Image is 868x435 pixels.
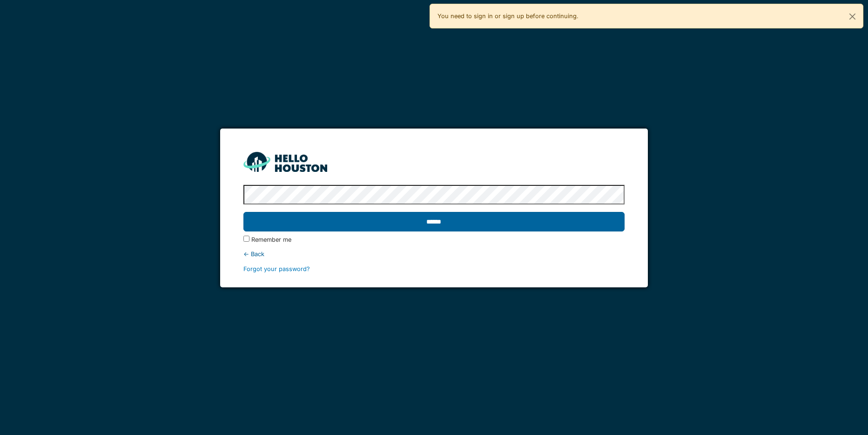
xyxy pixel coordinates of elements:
a: Forgot your password? [243,265,310,272]
div: ← Back [243,250,625,258]
img: HH_line-BYnF2_Hg.png [243,152,327,172]
div: You need to sign in or sign up before continuing. [430,4,864,28]
button: Close [842,4,863,29]
label: Remember me [251,235,291,244]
